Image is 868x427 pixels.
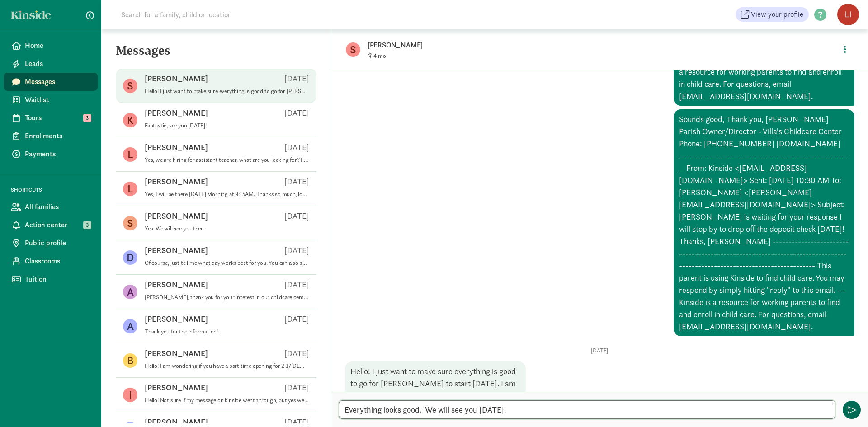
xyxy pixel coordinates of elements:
[4,127,98,145] a: Enrollments
[116,5,369,23] input: Search for a family, child or location
[284,314,309,324] p: [DATE]
[145,88,309,95] p: Hello! I just want to make sure everything is good to go for [PERSON_NAME] to start [DATE]. I am ...
[123,182,137,196] figure: L
[25,131,90,141] span: Enrollments
[145,294,309,301] p: [PERSON_NAME], thank you for your interest in our childcare center. We do have room in our after ...
[145,225,309,232] p: Yes. We will see you then.
[25,274,90,285] span: Tuition
[4,216,98,234] a: Action center 3
[4,73,98,91] a: Messages
[25,94,90,105] span: Waitlist
[145,245,208,256] p: [PERSON_NAME]
[346,42,360,57] figure: S
[123,285,137,299] figure: A
[25,202,90,212] span: All families
[4,37,98,55] a: Home
[674,109,854,336] div: Sounds good, Thank you, [PERSON_NAME] Parish Owner/Director - Villa's Childcare Center Phone: [PH...
[25,238,90,249] span: Public profile
[145,328,309,335] p: Thank you for the information!
[373,52,386,60] span: 4
[123,147,137,162] figure: L
[145,279,208,290] p: [PERSON_NAME]
[25,113,90,123] span: Tours
[284,279,309,290] p: [DATE]
[145,348,208,359] p: [PERSON_NAME]
[83,221,91,229] span: 3
[145,314,208,324] p: [PERSON_NAME]
[751,9,803,20] span: View your profile
[123,353,137,368] figure: B
[284,348,309,359] p: [DATE]
[284,176,309,187] p: [DATE]
[345,347,854,354] p: [DATE]
[145,156,309,164] p: Yes, we are hiring for assistant teacher, what are you looking for? Feel free to send me your res...
[145,191,309,198] p: Yes, I will be there [DATE] Morning at 9:15AM. Thanks so much, looking forward to it!
[145,362,309,370] p: Hello! I am wondering if you have a part time opening for 2 1/[DEMOGRAPHIC_DATA]? We are looking ...
[4,270,98,288] a: Tuition
[145,382,208,393] p: [PERSON_NAME]
[4,252,98,270] a: Classrooms
[284,73,309,84] p: [DATE]
[123,388,137,402] figure: I
[25,149,90,160] span: Payments
[145,397,309,404] p: Hello! Not sure if my message on kinside went through, but yes we'd love to come tour the facilit...
[4,198,98,216] a: All families
[145,73,208,84] p: [PERSON_NAME]
[25,40,90,51] span: Home
[368,39,652,52] p: [PERSON_NAME]
[101,43,331,65] h5: Messages
[284,382,309,393] p: [DATE]
[145,211,208,221] p: [PERSON_NAME]
[25,76,90,87] span: Messages
[4,234,98,252] a: Public profile
[145,259,309,267] p: Of course, just tell me what day works best for you. You can also schedule the tour on our websit...
[123,319,137,333] figure: A
[145,108,208,118] p: [PERSON_NAME]
[123,216,137,230] figure: S
[4,145,98,163] a: Payments
[284,108,309,118] p: [DATE]
[145,176,208,187] p: [PERSON_NAME]
[25,58,90,69] span: Leads
[83,114,91,122] span: 3
[4,91,98,109] a: Waitlist
[736,7,809,22] a: View your profile
[123,113,137,127] figure: K
[4,55,98,73] a: Leads
[123,250,137,265] figure: D
[284,142,309,153] p: [DATE]
[145,142,208,153] p: [PERSON_NAME]
[145,122,309,129] p: Fantastic, see you [DATE]!
[123,79,137,93] figure: S
[25,256,90,267] span: Classrooms
[284,245,309,256] p: [DATE]
[4,109,98,127] a: Tours 3
[284,211,309,221] p: [DATE]
[25,220,90,230] span: Action center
